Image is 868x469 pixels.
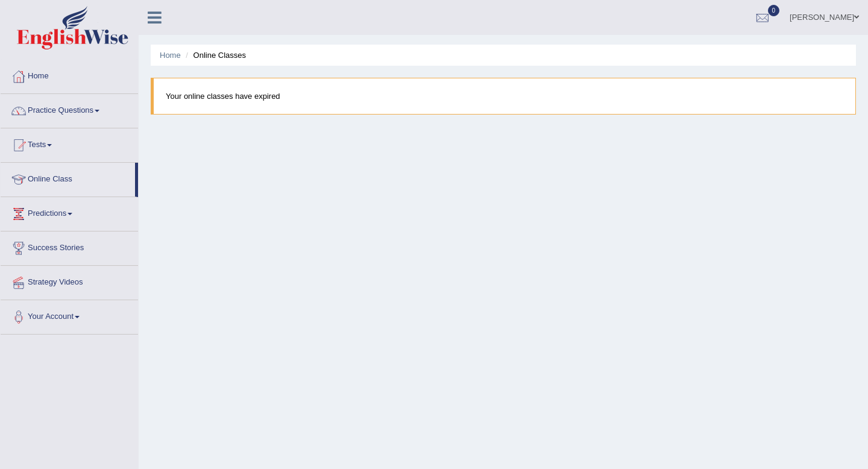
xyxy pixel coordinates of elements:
[1,231,138,262] a: Success Stories
[1,60,138,90] a: Home
[768,5,780,16] span: 0
[1,94,138,124] a: Practice Questions
[160,51,181,60] a: Home
[1,300,138,330] a: Your Account
[183,49,246,61] li: Online Classes
[1,197,138,227] a: Predictions
[1,128,138,159] a: Tests
[1,266,138,296] a: Strategy Videos
[1,163,135,193] a: Online Class
[151,78,856,115] blockquote: Your online classes have expired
